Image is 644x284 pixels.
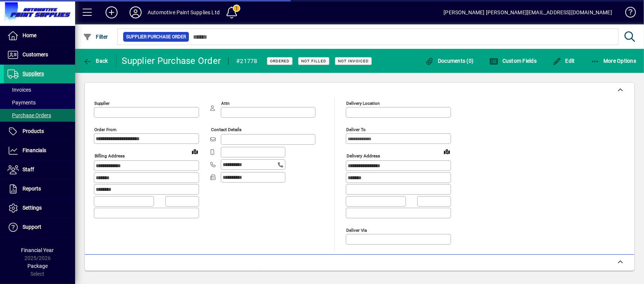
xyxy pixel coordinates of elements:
app-page-header-button: Back [75,54,116,68]
span: Financial Year [21,247,54,253]
a: Staff [4,160,75,179]
span: Financials [23,147,46,153]
mat-label: Delivery Location [346,101,380,106]
a: View on map [441,145,453,157]
span: Not Invoiced [338,59,369,63]
a: Home [4,26,75,45]
span: Supplier Purchase Order [126,33,186,41]
a: Support [4,218,75,237]
a: Customers [4,45,75,64]
span: More Options [591,58,636,64]
span: Home [23,32,36,38]
a: Financials [4,141,75,160]
button: Custom Fields [487,54,538,68]
a: Payments [4,96,75,109]
span: Ordered [270,59,290,63]
a: View on map [189,145,201,157]
a: Settings [4,199,75,218]
div: Automotive Paint Supplies Ltd [148,6,220,18]
div: #21778 [236,55,258,67]
button: Edit [550,54,577,68]
a: Reports [4,180,75,198]
div: Supplier Purchase Order [122,55,221,67]
a: Products [4,122,75,141]
span: Package [27,263,48,269]
button: Profile [124,6,148,19]
span: Staff [23,166,34,172]
span: Payments [8,100,36,106]
span: Customers [23,51,48,57]
button: Documents (0) [423,54,476,68]
span: Not Filled [301,59,326,63]
span: Suppliers [23,71,44,77]
a: Knowledge Base [620,2,635,26]
span: Filter [83,34,108,40]
button: Add [100,6,124,19]
div: [PERSON_NAME] [PERSON_NAME][EMAIL_ADDRESS][DOMAIN_NAME] [443,6,612,18]
span: Edit [552,58,575,64]
a: Purchase Orders [4,109,75,122]
span: Support [23,224,41,230]
mat-label: Supplier [94,101,110,106]
mat-label: Deliver via [346,227,367,233]
span: Documents (0) [425,58,474,64]
span: Back [83,58,108,64]
button: More Options [589,54,638,68]
mat-label: Attn [221,101,229,106]
span: Purchase Orders [8,112,51,118]
span: Products [23,128,44,134]
span: Reports [23,186,41,192]
span: Custom Fields [489,58,537,64]
button: Back [81,54,110,68]
mat-label: Deliver To [346,127,366,132]
span: Invoices [8,87,31,93]
a: Invoices [4,83,75,96]
button: Filter [81,30,110,44]
mat-label: Order from [94,127,116,132]
span: Settings [23,205,42,211]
